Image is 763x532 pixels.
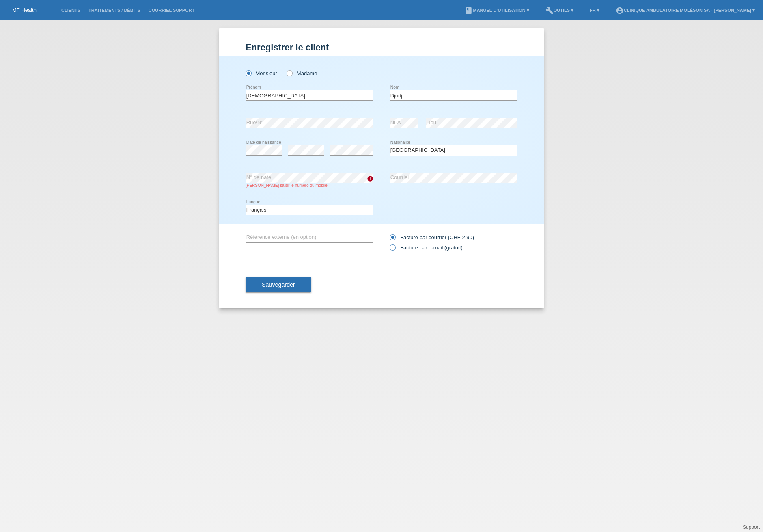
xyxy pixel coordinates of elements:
[262,281,295,288] span: Sauvegarder
[743,524,760,530] a: Support
[287,70,292,76] input: Madame
[144,8,198,13] a: Courriel Support
[390,244,463,251] label: Facture par e-mail (gratuit)
[57,8,84,13] a: Clients
[545,6,554,15] i: build
[541,8,578,13] a: buildOutils ▾
[616,6,624,15] i: account_circle
[12,7,37,13] a: MF Health
[390,244,395,255] input: Facture par e-mail (gratuit)
[390,234,395,244] input: Facture par courrier (CHF 2.90)
[246,183,373,188] div: [PERSON_NAME] saisir le numéro du mobile
[246,70,251,76] input: Monsieur
[246,70,277,76] label: Monsieur
[586,8,604,13] a: FR ▾
[367,175,373,182] i: error
[84,8,144,13] a: Traitements / débits
[246,42,517,52] h1: Enregistrer le client
[287,70,317,76] label: Madame
[461,8,533,13] a: bookManuel d’utilisation ▾
[246,277,311,292] button: Sauvegarder
[465,6,473,15] i: book
[612,8,759,13] a: account_circleClinique ambulatoire Moléson SA - [PERSON_NAME] ▾
[390,234,474,240] label: Facture par courrier (CHF 2.90)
